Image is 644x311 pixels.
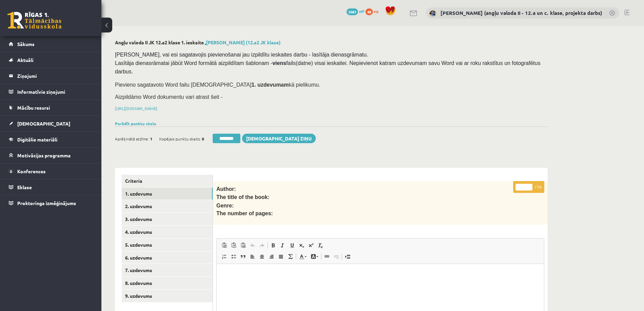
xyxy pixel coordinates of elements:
span: Kopējais punktu skaits: [159,134,201,144]
span: Eklase [17,184,32,190]
a: 1. uzdevums [122,187,213,200]
a: Slīpraksts (vadīšanas taustiņš+I) [278,241,287,250]
a: Treknraksts (vadīšanas taustiņš+B) [268,241,278,250]
a: Rīgas 1. Tālmācības vidusskola [7,12,62,29]
span: [PERSON_NAME], vai esi sagatavojis pievienošanai jau izpildītu ieskaites darbu - lasītāja dienasg... [115,52,542,74]
a: Centrēti [257,252,267,261]
span: The title of the book: [216,194,269,200]
a: 3. uzdevums [122,213,213,225]
a: Izlīdzināt pa labi [267,252,276,261]
span: Aktuāli [17,57,33,63]
span: Aizpildāmo Word dokumentu vari atrast šeit - [115,94,222,100]
span: Sākums [17,41,34,47]
a: Proktoringa izmēģinājums [9,195,93,211]
a: Sākums [9,36,93,52]
a: 3981 mP [347,8,364,14]
a: Ievietot lapas pārtraukumu drukai [343,252,352,261]
a: Fona krāsa [309,252,320,261]
span: 1 [150,134,152,144]
a: [PERSON_NAME] (angļu valoda II - 12.a un c. klase, projekta darbs) [440,9,602,16]
a: Ievietot no Worda [238,241,248,250]
img: Katrīne Laizāne (angļu valoda II - 12.a un c. klase, projekta darbs) [429,10,436,17]
span: Mācību resursi [17,105,50,111]
a: Noņemt stilus [316,241,325,250]
span: 3981 [347,8,358,15]
strong: viens [272,60,286,66]
a: Eklase [9,179,93,195]
a: 8. uzdevums [122,277,213,289]
a: Pasvītrojums (vadīšanas taustiņš+U) [287,241,297,250]
span: Motivācijas programma [17,152,71,158]
a: 48 xp [365,8,382,14]
a: Ielīmēt (vadīšanas taustiņš+V) [219,241,229,250]
span: [DEMOGRAPHIC_DATA] [17,120,70,127]
a: Atcelt (vadīšanas taustiņš+Z) [248,241,257,250]
h2: Angļu valoda II JK 12.a2 klase 1. ieskaite , [115,40,548,45]
a: Izlīdzināt malas [276,252,286,261]
legend: Ziņojumi [17,68,93,84]
a: [PERSON_NAME] (12.a2 JK klase) [206,39,281,45]
p: / 0p [513,181,544,193]
a: Ziņojumi [9,68,93,84]
a: Apakšraksts [297,241,306,250]
span: The number of pages: [216,210,273,216]
span: Aprēķinātā atzīme: [115,134,149,144]
legend: Informatīvie ziņojumi [17,84,93,99]
a: 5. uzdevums [122,239,213,251]
a: Digitālie materiāli [9,132,93,147]
a: Aktuāli [9,52,93,68]
a: Izlīdzināt pa kreisi [248,252,257,261]
span: 0 [202,134,204,144]
a: [DEMOGRAPHIC_DATA] [9,116,93,131]
a: Augšraksts [306,241,316,250]
a: 4. uzdevums [122,226,213,238]
a: Criteria [122,175,213,187]
a: 7. uzdevums [122,264,213,276]
span: Genre: [216,203,234,208]
a: Math [286,252,295,261]
a: Ievietot/noņemt numurētu sarakstu [219,252,229,261]
a: Motivācijas programma [9,148,93,163]
a: Informatīvie ziņojumi [9,84,93,99]
a: 6. uzdevums [122,251,213,264]
span: Author: [216,186,236,192]
span: xp [374,8,378,14]
span: Digitālie materiāli [17,136,57,142]
a: Ievietot/noņemt sarakstu ar aizzīmēm [229,252,238,261]
a: 2. uzdevums [122,200,213,213]
span: 48 [365,8,373,15]
a: [DEMOGRAPHIC_DATA] ziņu [242,134,316,143]
a: 9. uzdevums [122,290,213,302]
span: Proktoringa izmēģinājums [17,200,76,206]
a: Mācību resursi [9,100,93,115]
a: Saite (vadīšanas taustiņš+K) [322,252,332,261]
strong: 1. uzdevumam [252,82,289,88]
a: Bloka citāts [238,252,248,261]
a: Atsaistīt [332,252,341,261]
span: mP [359,8,364,14]
a: Teksta krāsa [297,252,309,261]
a: [URL][DOMAIN_NAME] [115,106,157,111]
span: Pievieno sagatavoto Word failu [DEMOGRAPHIC_DATA] kā pielikumu. [115,82,320,88]
a: Konferences [9,163,93,179]
a: Parādīt punktu skalu [115,121,156,126]
a: Ievietot kā vienkāršu tekstu (vadīšanas taustiņš+pārslēgšanas taustiņš+V) [229,241,238,250]
a: Atkārtot (vadīšanas taustiņš+Y) [257,241,267,250]
span: Konferences [17,168,46,174]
